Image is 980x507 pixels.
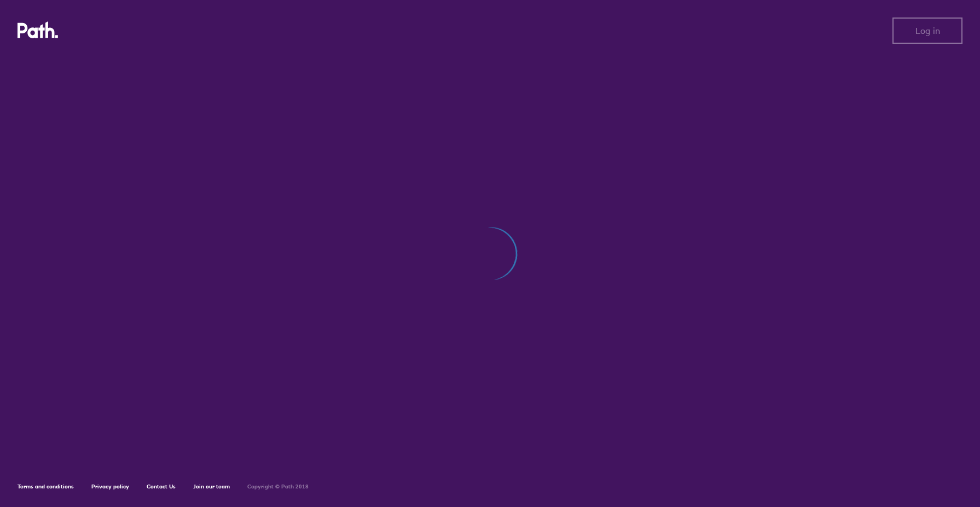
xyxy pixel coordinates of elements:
[915,26,940,36] span: Log in
[18,483,74,490] a: Terms and conditions
[193,483,230,490] a: Join our team
[247,483,309,490] h6: Copyright © Path 2018
[147,483,176,490] a: Contact Us
[892,18,962,44] button: Log in
[91,483,129,490] a: Privacy policy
